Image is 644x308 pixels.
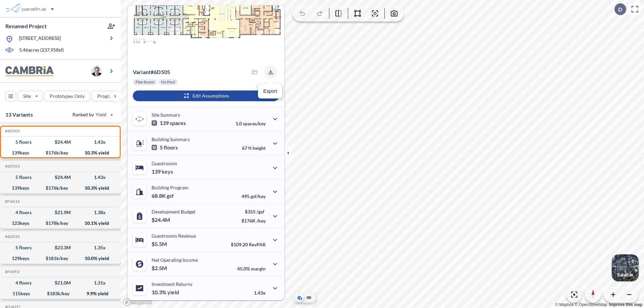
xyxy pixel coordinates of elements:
[241,193,266,199] p: 495
[257,218,266,224] span: /key
[133,69,170,75] p: # 6d505
[152,233,196,239] p: Guestrooms Revenue
[243,121,266,126] span: spaces/key
[133,69,151,75] span: Variant
[248,145,252,151] span: ft
[296,294,304,302] button: Aerial View
[305,294,313,302] button: Site Plan
[133,90,279,101] button: Edit Assumptions
[617,272,633,278] p: Satellite
[44,91,90,102] button: Prototypes Only
[164,144,178,151] span: floors
[67,109,117,120] button: Ranked by Yield
[91,66,102,76] img: user logo
[152,144,178,151] p: 5
[253,145,266,151] span: height
[618,6,622,12] p: D
[170,120,186,126] span: spaces
[609,302,642,307] a: Improve this map
[257,209,264,214] span: /gsf
[241,218,266,224] p: $176K
[152,192,174,199] p: 68.8K
[152,120,186,126] p: 139
[92,91,128,102] button: Program
[254,290,266,296] p: 1.43x
[17,91,43,102] button: Site
[152,161,177,166] p: Guestrooms
[167,192,174,199] span: gsf
[193,93,229,99] p: Edit Assumptions
[96,111,107,118] span: Yield
[612,254,639,281] button: Switcher ImageSatellite
[97,93,116,100] p: Program
[19,35,61,43] p: [STREET_ADDRESS]
[152,217,171,223] p: $24.4M
[4,269,20,274] h5: Click to copy the code
[123,298,152,306] a: Mapbox homepage
[263,88,277,95] p: Export
[152,112,180,118] p: Site Summary
[23,93,31,100] p: Site
[4,164,20,169] h5: Click to copy the code
[231,242,266,247] p: $109.20
[161,79,175,85] p: No Pool
[575,302,607,307] a: OpenStreetMap
[19,47,64,54] p: 5.46 acres ( 237,958 sf)
[242,145,266,151] p: 67
[152,185,189,190] p: Building Program
[152,209,196,214] p: Development Budget
[152,265,168,271] p: $2.5M
[152,136,190,142] p: Building Summary
[251,193,266,199] span: gsf/key
[249,242,266,247] span: RevPAR
[4,199,20,204] h5: Click to copy the code
[5,66,54,76] img: BrandImage
[5,22,47,30] p: Renamed Project
[162,168,173,175] span: keys
[152,241,168,247] p: $5.5M
[50,93,85,100] p: Prototypes Only
[152,168,173,175] p: 139
[235,121,266,126] p: 1.0
[152,281,192,287] p: Investment Returns
[237,266,266,271] p: 45.0%
[167,289,179,296] span: yield
[136,79,154,85] p: Flex Room
[241,209,266,214] p: $355
[251,266,266,271] span: margin
[4,129,20,133] h5: Click to copy the code
[152,289,179,296] p: 10.3%
[4,234,20,239] h5: Click to copy the code
[612,254,639,281] img: Switcher Image
[5,111,33,119] p: 13 Variants
[555,302,574,307] a: Mapbox
[152,257,198,263] p: Net Operating Income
